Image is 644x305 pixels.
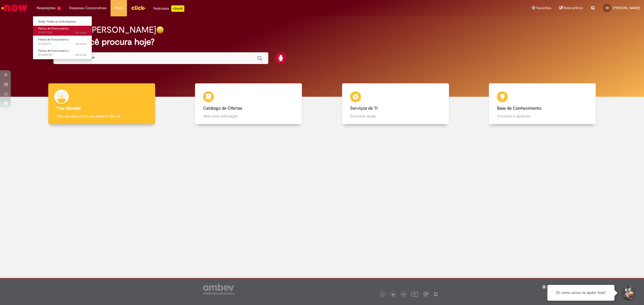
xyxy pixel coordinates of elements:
h2: Bom dia, [PERSON_NAME] [53,25,156,35]
span: CR [605,6,609,10]
a: Rascunhos [559,6,583,11]
a: Catálogo de Ofertas Abra uma solicitação [175,83,322,124]
b: Catálogo de Ofertas [203,106,242,111]
img: logo_footer_youtube.png [411,291,418,297]
a: Serviços de TI Encontre ajuda [322,83,469,124]
a: Exibir Todas as Solicitações [33,19,92,25]
button: Iniciar Conversa de Suporte [620,285,636,301]
img: click_logo_yellow_360x200.png [131,4,145,12]
p: Abra uma solicitação [203,113,294,119]
ul: Requisições [33,16,92,59]
h2: O que você procura hoje? [53,37,591,47]
span: R13540707 [38,53,87,57]
img: logo_footer_linkedin.png [402,293,405,296]
p: +GenAi [171,5,184,12]
span: Despesas Corporativas [69,5,107,11]
div: Oi, como posso te ajudar hoje? [547,285,614,301]
span: Requisições [37,5,56,11]
div: Padroniza [153,5,184,12]
b: Serviços de TI [350,106,378,111]
p: Consulte e aprenda [497,113,588,119]
img: logo_footer_facebook.png [381,293,384,296]
span: Favoritos [536,5,551,11]
img: logo_footer_twitter.png [392,293,394,296]
b: Base de Conhecimento [497,106,541,111]
time: 16/09/2025 16:18:36 [75,53,87,57]
span: Férias de Funcionários [38,27,69,31]
span: Férias de Funcionários [38,38,69,42]
a: Aberto R13569711 : Férias de Funcionários [33,37,92,47]
a: Aberto R13540707 : Férias de Funcionários [33,48,92,58]
span: Rascunhos [564,5,583,10]
img: happy-face.png [156,26,164,34]
b: Tirar dúvidas [56,106,81,111]
span: 3 [57,6,61,11]
span: R13577310 [38,31,87,35]
span: 14d atrás [75,53,87,57]
a: Base de Conhecimento Consulte e aprenda [469,83,616,124]
span: [PERSON_NAME] [613,6,640,10]
img: logo_footer_workplace.png [423,292,428,296]
p: Tirar dúvidas com Lupi Assist e Gen Ai [56,113,147,119]
p: Encontre ajuda [350,113,441,119]
a: Aberto R13577310 : Férias de Funcionários [33,26,92,36]
span: 4d atrás [76,42,87,46]
span: R13569711 [38,42,87,46]
span: More [115,5,123,11]
span: 19h atrás [75,31,87,35]
img: logo_footer_naosei.png [433,292,438,296]
span: Férias de Funcionários [38,49,69,53]
a: Tirar dúvidas Tirar dúvidas com Lupi Assist e Gen Ai [28,83,175,124]
img: ServiceNow [1,3,28,13]
time: 26/09/2025 10:20:06 [76,42,87,46]
time: 29/09/2025 14:32:48 [75,31,87,35]
img: logo_footer_ambev_rotulo_gray.png [203,284,234,295]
